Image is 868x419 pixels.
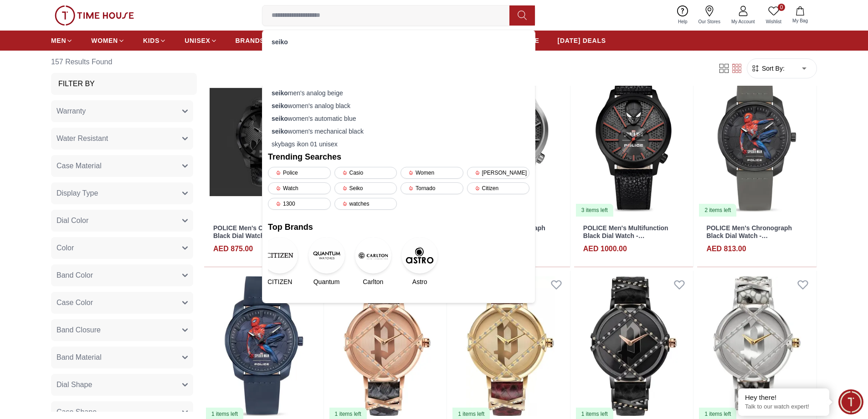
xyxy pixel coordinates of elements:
[268,112,529,125] div: women's automatic blue
[697,67,817,217] a: POLICE Men's Chronograph Black Dial Watch - PEWGA00744022 items left
[262,237,298,274] img: CITIZEN
[412,277,427,286] span: Astro
[401,167,463,179] div: Women
[728,18,759,25] span: My Account
[268,48,529,61] div: men's analog green
[143,36,159,45] span: KIDS
[213,224,299,247] a: POLICE Men's Chronograph Black Dial Watch - PEWGA0075502
[745,403,822,411] p: Talk to our watch expert!
[91,32,125,49] a: WOMEN
[51,100,193,122] button: Warranty
[355,237,391,274] img: Carlton
[272,38,288,46] strong: seiko
[699,204,736,217] div: 2 items left
[91,36,118,45] span: WOMEN
[401,237,438,274] img: Astro
[55,5,134,26] img: ...
[778,4,785,11] span: 0
[789,17,812,24] span: My Bag
[51,237,193,259] button: Color
[706,224,792,247] a: POLICE Men's Chronograph Black Dial Watch - PEWGA0074402
[185,32,217,49] a: UNISEX
[236,32,265,49] a: BRANDS
[334,198,397,210] div: watches
[268,87,529,99] div: men's analog beige
[787,5,813,26] button: My Bag
[51,182,193,204] button: Display Type
[313,277,340,286] span: Quantum
[695,18,724,25] span: Our Stores
[56,243,74,253] span: Color
[213,243,253,254] h4: AED 875.00
[408,237,431,286] a: AstroAstro
[204,67,324,217] img: POLICE Men's Chronograph Black Dial Watch - PEWGA0075502
[56,297,93,308] span: Case Color
[693,4,726,27] a: Our Stores
[574,67,693,217] a: POLICE Men's Multifunction Black Dial Watch - PEWGA0074501-SET3 items left
[268,221,529,233] h2: Top Brands
[51,347,193,368] button: Band Material
[762,18,785,25] span: Wishlist
[334,182,397,194] div: Seiko
[56,160,102,171] span: Case Material
[697,67,817,217] img: POLICE Men's Chronograph Black Dial Watch - PEWGA0074402
[56,379,92,390] span: Dial Shape
[558,36,606,45] span: [DATE] DEALS
[401,182,463,194] div: Tornado
[314,237,338,286] a: QuantumQuantum
[558,32,606,49] a: [DATE] DEALS
[268,167,331,179] div: Police
[51,155,193,177] button: Case Material
[745,393,822,402] div: Hey there!
[51,128,193,150] button: Water Resistant
[51,264,193,286] button: Band Color
[751,64,785,73] button: Sort By:
[268,182,331,194] div: Watch
[268,99,529,112] div: women's analog black
[51,210,193,232] button: Dial Color
[56,352,102,363] span: Band Material
[272,89,288,97] strong: seiko
[56,407,97,418] span: Case Shape
[51,374,193,396] button: Dial Shape
[673,4,693,27] a: Help
[583,224,668,247] a: POLICE Men's Multifunction Black Dial Watch - PEWGA0074501-SET
[267,277,292,286] span: CITIZEN
[51,292,193,314] button: Case Color
[272,102,288,109] strong: seiko
[363,277,383,286] span: Carlton
[185,36,210,45] span: UNISEX
[268,150,529,163] h2: Trending Searches
[308,237,345,274] img: Quantum
[838,389,863,414] div: Chat Widget
[51,319,193,341] button: Band Closure
[760,64,785,73] span: Sort By:
[56,270,93,281] span: Band Color
[236,36,265,45] span: BRANDS
[760,4,787,27] a: 0Wishlist
[58,78,95,89] h3: Filter By
[268,138,529,150] div: skybags ikon 01 unisex
[143,32,166,49] a: KIDS
[56,106,86,117] span: Warranty
[51,36,66,45] span: MEN
[674,18,691,25] span: Help
[51,51,197,73] h6: 157 Results Found
[51,32,73,49] a: MEN
[56,325,101,336] span: Band Closure
[334,167,397,179] div: Casio
[268,125,529,138] div: women's mechanical black
[583,243,627,254] h4: AED 1000.00
[576,204,613,217] div: 3 items left
[56,188,98,199] span: Display Type
[268,237,292,286] a: CITIZENCITIZEN
[268,198,331,210] div: 1300
[272,128,288,135] strong: seiko
[574,67,693,217] img: POLICE Men's Multifunction Black Dial Watch - PEWGA0074501-SET
[56,133,108,144] span: Water Resistant
[467,182,530,194] div: Citizen
[272,115,288,122] strong: seiko
[361,237,385,286] a: CarltonCarlton
[467,167,530,179] div: [PERSON_NAME]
